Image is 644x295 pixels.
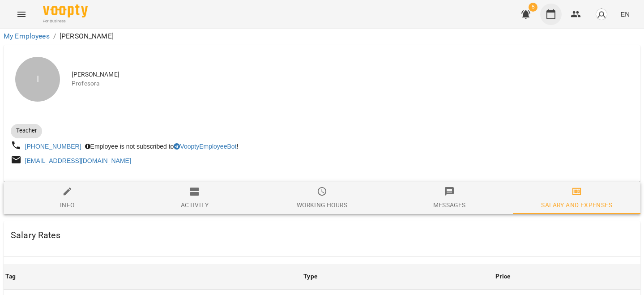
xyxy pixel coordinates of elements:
div: Employee is not subscribed to ! [83,140,240,153]
div: Messages [433,200,466,210]
a: My Employees [4,32,50,40]
div: Info [60,200,75,210]
div: Activity [181,200,209,210]
a: [EMAIL_ADDRESS][DOMAIN_NAME] [25,157,131,164]
img: avatar_s.png [595,8,608,21]
a: VooptyEmployeeBot [174,143,236,150]
div: Salary and Expenses [541,200,612,210]
a: [PHONE_NUMBER] [25,143,81,150]
li: / [53,31,56,42]
span: For Business [43,18,88,24]
nav: breadcrumb [4,31,640,42]
img: Voopty Logo [43,4,88,17]
div: Working hours [297,200,347,210]
div: I [15,57,60,102]
th: Tag [4,264,302,289]
span: 5 [529,3,537,12]
span: Teacher [11,127,42,135]
th: Price [494,264,640,289]
button: Menu [11,4,32,25]
p: [PERSON_NAME] [60,31,114,42]
span: [PERSON_NAME] [72,70,633,79]
button: EN [617,6,633,22]
h6: Salary Rates [11,228,60,242]
span: EN [620,9,630,19]
th: Type [302,264,494,289]
span: Profesora [72,79,633,88]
